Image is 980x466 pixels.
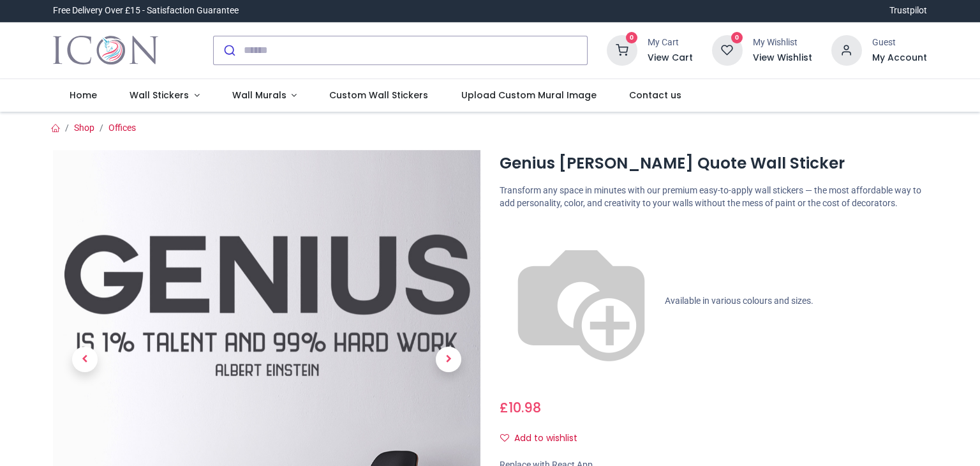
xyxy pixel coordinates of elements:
[607,44,637,54] a: 0
[500,433,509,442] i: Add to wishlist
[329,89,428,101] span: Custom Wall Stickers
[889,4,927,17] a: Trustpilot
[130,89,189,101] span: Wall Stickers
[753,52,812,64] a: View Wishlist
[629,89,681,101] span: Contact us
[216,79,313,112] a: Wall Murals
[500,428,588,449] button: Add to wishlistAdd to wishlist
[500,220,663,383] img: color-wheel.png
[214,36,244,64] button: Submit
[108,123,136,133] a: Offices
[500,153,927,174] h1: Genius [PERSON_NAME] Quote Wall Sticker
[648,36,693,49] div: My Cart
[626,32,638,44] sup: 0
[731,32,743,44] sup: 0
[648,52,693,64] a: View Cart
[872,36,927,49] div: Guest
[753,36,812,49] div: My Wishlist
[500,398,541,417] span: £
[53,33,158,68] img: Icon Wall Stickers
[665,296,813,306] span: Available in various colours and sizes.
[74,123,94,133] a: Shop
[500,184,927,209] p: Transform any space in minutes with our premium easy-to-apply wall stickers — the most affordable...
[53,4,239,17] div: Free Delivery Over £15 - Satisfaction Guarantee
[53,33,158,68] a: Logo of Icon Wall Stickers
[509,398,541,417] span: 10.98
[113,79,216,112] a: Wall Stickers
[70,89,97,101] span: Home
[72,347,98,372] span: Previous
[872,52,927,64] a: My Account
[232,89,286,101] span: Wall Murals
[712,44,743,54] a: 0
[461,89,597,101] span: Upload Custom Mural Image
[436,347,461,372] span: Next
